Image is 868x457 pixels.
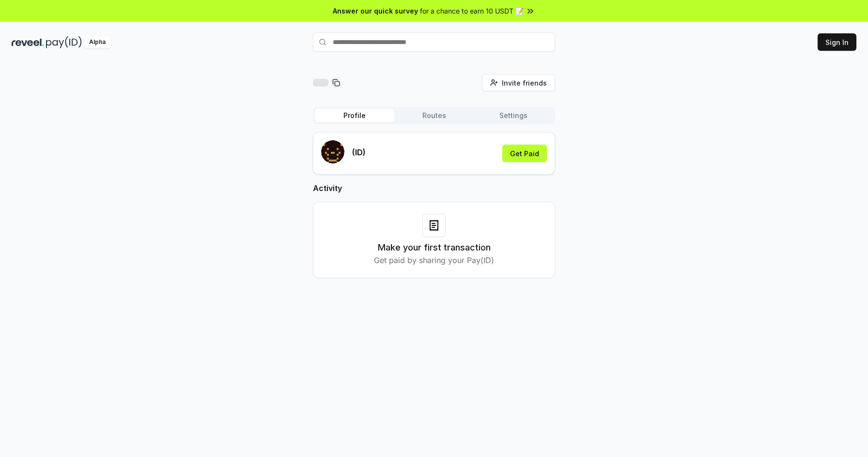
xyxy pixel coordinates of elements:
[374,254,494,266] p: Get paid by sharing your Pay(ID)
[333,6,418,16] span: Answer our quick survey
[420,6,524,16] span: for a chance to earn 10 USDT 📝
[394,109,474,122] button: Routes
[315,109,394,122] button: Profile
[474,109,553,122] button: Settings
[46,36,82,48] img: pay_id
[482,74,555,91] button: Invite friends
[818,33,856,51] button: Sign In
[12,36,44,48] img: reveel_dark
[502,145,547,162] button: Get Paid
[378,241,491,254] h3: Make your first transaction
[352,147,366,158] p: (ID)
[313,182,555,194] h2: Activity
[84,36,111,48] div: Alpha
[502,78,547,88] span: Invite friends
